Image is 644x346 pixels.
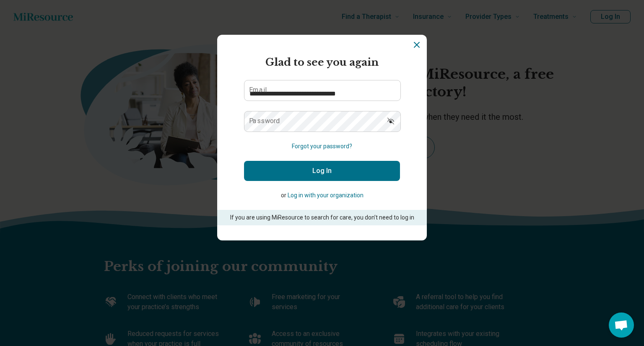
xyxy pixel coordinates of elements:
label: Password [249,118,280,124]
button: Show password [382,111,400,131]
p: or [244,191,400,200]
h2: Glad to see you again [244,55,400,70]
section: Login Dialog [217,35,427,240]
button: Log in with your organization [288,191,364,200]
label: Email [249,87,267,93]
button: Dismiss [412,40,422,50]
button: Log In [244,161,400,181]
button: Forgot your password? [292,142,352,151]
p: If you are using MiResource to search for care, you don’t need to log in [229,213,415,222]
